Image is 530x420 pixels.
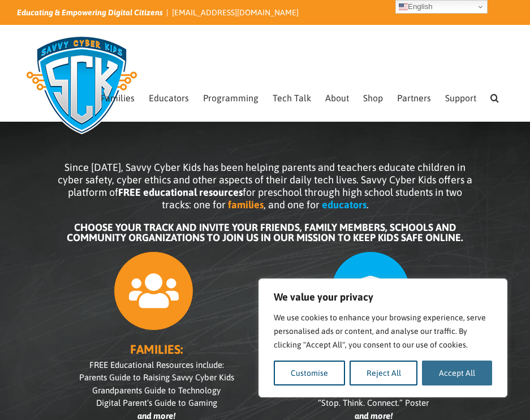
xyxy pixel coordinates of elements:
span: Parents Guide to Raising Savvy Cyber Kids [79,372,234,382]
span: Digital Parent’s Guide to Gaming [96,398,217,408]
span: Families [101,93,135,102]
span: Shop [363,93,383,102]
span: “Stop. Think. Connect.” Poster [318,398,429,408]
span: Support [445,93,476,102]
span: FREE Educational Resources include: [89,360,224,370]
span: . [367,199,369,211]
span: Partners [397,93,431,102]
b: CHOOSE YOUR TRACK AND INVITE YOUR FRIENDS, FAMILY MEMBERS, SCHOOLS AND COMMUNITY ORGANIZATIONS TO... [67,221,463,243]
span: Educators [149,93,189,102]
span: Grandparents Guide to Technology [92,385,221,395]
img: Savvy Cyber Kids Logo [17,28,146,142]
a: [EMAIL_ADDRESS][DOMAIN_NAME] [172,8,299,17]
a: Educators [149,71,189,121]
a: Shop [363,71,383,121]
a: Programming [203,71,258,121]
a: Partners [397,71,431,121]
button: Customise [274,361,345,385]
span: , and one for [264,199,320,211]
p: We value your privacy [274,290,492,304]
img: en [399,2,408,11]
a: Support [445,71,476,121]
nav: Main Menu [101,71,513,121]
a: Search [490,71,499,121]
b: educators [322,199,367,211]
i: Educating & Empowering Digital Citizens [17,8,163,17]
b: families [228,199,264,211]
button: Accept All [422,361,492,385]
button: Reject All [350,361,418,385]
a: Families [101,71,135,121]
span: About [325,93,349,102]
p: We use cookies to enhance your browsing experience, serve personalised ads or content, and analys... [274,311,492,352]
span: Programming [203,93,258,102]
b: FAMILIES: [130,342,183,357]
span: Tech Talk [273,93,311,102]
span: Since [DATE], Savvy Cyber Kids has been helping parents and teachers educate children in cyber sa... [58,161,472,211]
a: Tech Talk [273,71,311,121]
b: FREE educational resources [118,186,243,198]
a: About [325,71,349,121]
